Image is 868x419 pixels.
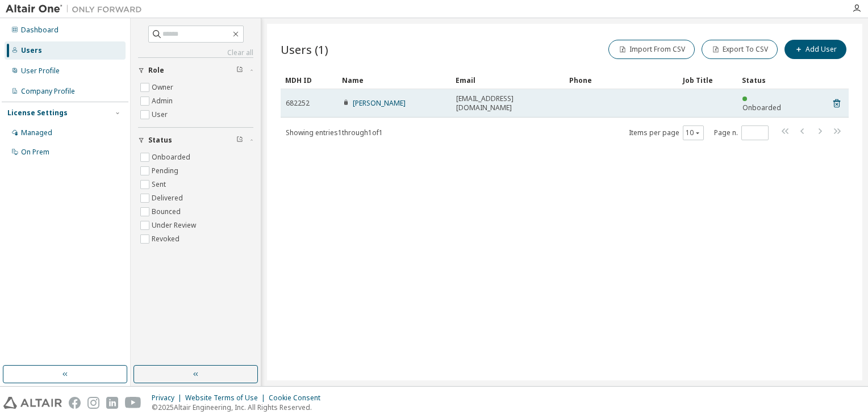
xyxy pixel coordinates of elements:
label: Sent [152,178,168,191]
button: Role [138,58,253,83]
button: Export To CSV [702,40,778,59]
div: On Prem [21,148,49,157]
div: User Profile [21,66,60,76]
button: Import From CSV [608,40,695,59]
div: Privacy [152,393,185,403]
span: Page n. [714,125,769,140]
span: Clear filter [236,66,243,75]
div: MDH ID [285,71,333,89]
span: Onboarded [742,103,781,112]
div: Name [342,71,446,89]
label: Pending [152,164,181,178]
div: Company Profile [21,87,75,96]
span: Showing entries 1 through 1 of 1 [286,128,383,137]
img: instagram.svg [87,397,99,409]
label: Under Review [152,219,198,232]
img: facebook.svg [69,397,81,409]
label: Owner [152,81,176,94]
span: 682252 [286,99,310,108]
div: License Settings [7,108,68,118]
p: © 2025 Altair Engineering, Inc. All Rights Reserved. [152,403,327,412]
label: Bounced [152,205,183,219]
div: Cookie Consent [269,393,327,403]
div: Status [742,71,790,89]
a: Clear all [138,48,253,57]
div: Phone [569,71,674,89]
img: altair_logo.svg [3,397,62,409]
span: Items per page [629,125,704,140]
div: Email [456,71,560,89]
div: Website Terms of Use [185,393,269,403]
label: Delivered [152,191,185,205]
button: Status [138,128,253,153]
img: youtube.svg [125,397,141,409]
label: Onboarded [152,150,193,164]
button: 10 [686,128,701,137]
div: Dashboard [21,26,59,35]
label: User [152,108,170,121]
div: Job Title [683,71,733,89]
div: Managed [21,128,52,137]
span: Status [148,136,172,145]
label: Revoked [152,232,182,246]
div: Users [21,46,42,55]
img: Altair One [6,3,148,15]
label: Admin [152,94,175,108]
a: [PERSON_NAME] [353,98,406,108]
span: Clear filter [236,136,243,145]
span: [EMAIL_ADDRESS][DOMAIN_NAME] [456,94,560,112]
img: linkedin.svg [106,397,118,409]
span: Role [148,66,164,75]
button: Add User [784,40,846,59]
span: Users (1) [281,41,328,57]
